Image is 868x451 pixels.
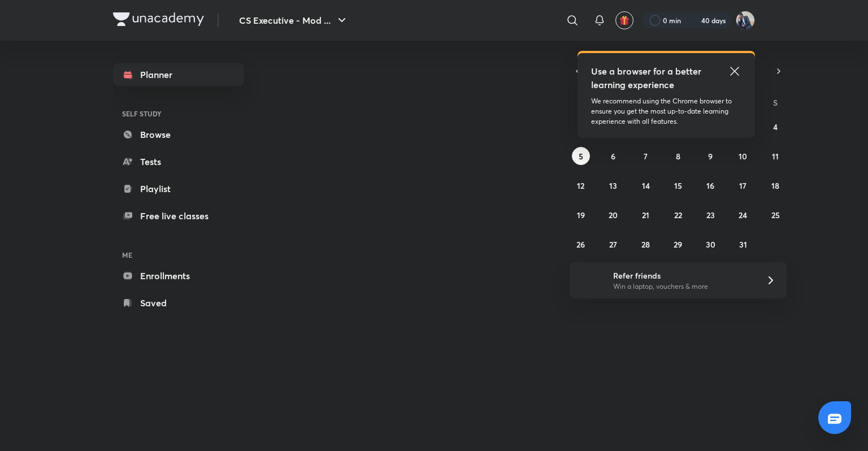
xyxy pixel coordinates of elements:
[771,180,779,191] abbr: October 18, 2025
[701,147,719,165] button: October 9, 2025
[637,206,655,224] button: October 21, 2025
[706,239,715,250] abbr: October 30, 2025
[572,235,590,253] button: October 26, 2025
[113,245,244,264] h6: ME
[613,281,752,292] p: Win a laptop, vouchers & more
[641,239,650,250] abbr: October 28, 2025
[642,180,650,191] abbr: October 14, 2025
[669,176,687,194] button: October 15, 2025
[708,151,713,162] abbr: October 9, 2025
[771,210,780,220] abbr: October 25, 2025
[773,97,778,108] abbr: Saturday
[613,270,752,281] h6: Refer friends
[609,239,617,250] abbr: October 27, 2025
[113,12,204,26] img: Company Logo
[669,147,687,165] button: October 8, 2025
[113,292,244,314] a: Saved
[619,15,630,25] img: avatar
[674,180,682,191] abbr: October 15, 2025
[644,151,648,162] abbr: October 7, 2025
[113,12,204,29] a: Company Logo
[113,63,244,86] a: Planner
[674,210,682,220] abbr: October 22, 2025
[676,151,680,162] abbr: October 8, 2025
[734,235,752,253] button: October 31, 2025
[572,206,590,224] button: October 19, 2025
[766,147,784,165] button: October 11, 2025
[637,176,655,194] button: October 14, 2025
[637,235,655,253] button: October 28, 2025
[113,104,244,123] h6: SELF STUDY
[739,239,747,250] abbr: October 31, 2025
[701,176,719,194] button: October 16, 2025
[604,176,622,194] button: October 13, 2025
[706,180,714,191] abbr: October 16, 2025
[579,269,601,292] img: referral
[577,180,584,191] abbr: October 12, 2025
[736,11,755,30] img: Akhil
[688,15,699,26] img: streak
[701,206,719,224] button: October 23, 2025
[232,9,355,32] button: CS Executive - Mod ...
[113,205,244,227] a: Free live classes
[591,96,741,127] p: We recommend using the Chrome browser to ensure you get the most up-to-date learning experience w...
[572,176,590,194] button: October 12, 2025
[572,147,590,165] button: October 5, 2025
[113,123,244,146] a: Browse
[609,210,618,220] abbr: October 20, 2025
[734,176,752,194] button: October 17, 2025
[609,180,617,191] abbr: October 13, 2025
[674,239,682,250] abbr: October 29, 2025
[706,210,715,220] abbr: October 23, 2025
[591,64,704,92] h5: Use a browser for a better learning experience
[669,206,687,224] button: October 22, 2025
[604,147,622,165] button: October 6, 2025
[615,11,633,29] button: avatar
[701,235,719,253] button: October 30, 2025
[766,206,784,224] button: October 25, 2025
[579,151,583,162] abbr: October 5, 2025
[642,210,649,220] abbr: October 21, 2025
[611,151,615,162] abbr: October 6, 2025
[604,235,622,253] button: October 27, 2025
[113,177,244,200] a: Playlist
[734,206,752,224] button: October 24, 2025
[604,206,622,224] button: October 20, 2025
[576,239,585,250] abbr: October 26, 2025
[739,151,747,162] abbr: October 10, 2025
[113,264,244,287] a: Enrollments
[113,150,244,173] a: Tests
[637,147,655,165] button: October 7, 2025
[772,151,779,162] abbr: October 11, 2025
[739,180,747,191] abbr: October 17, 2025
[734,147,752,165] button: October 10, 2025
[766,118,784,136] button: October 4, 2025
[669,235,687,253] button: October 29, 2025
[766,176,784,194] button: October 18, 2025
[773,122,778,132] abbr: October 4, 2025
[577,210,585,220] abbr: October 19, 2025
[739,210,747,220] abbr: October 24, 2025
